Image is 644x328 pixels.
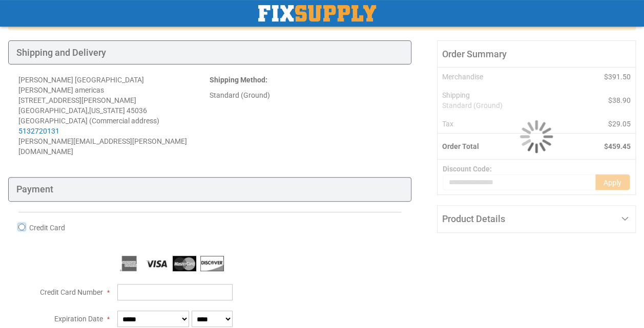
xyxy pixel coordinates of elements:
[173,256,196,271] img: MasterCard
[210,76,267,84] strong: :
[18,137,187,156] span: [PERSON_NAME][EMAIL_ADDRESS][PERSON_NAME][DOMAIN_NAME]
[89,106,125,115] span: [US_STATE]
[258,5,376,21] a: store logo
[8,177,411,202] div: Payment
[29,224,65,232] span: Credit Card
[18,127,59,135] a: 5132720131
[200,256,224,271] img: Discover
[18,75,210,157] address: [PERSON_NAME] [GEOGRAPHIC_DATA] [PERSON_NAME] americas [STREET_ADDRESS][PERSON_NAME] [GEOGRAPHIC_...
[520,120,553,153] img: Loading...
[210,90,401,100] div: Standard (Ground)
[40,288,103,296] span: Credit Card Number
[145,256,169,271] img: Visa
[8,40,411,65] div: Shipping and Delivery
[54,315,103,323] span: Expiration Date
[210,76,265,84] span: Shipping Method
[258,5,376,21] img: Fix Industrial Supply
[117,256,141,271] img: American Express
